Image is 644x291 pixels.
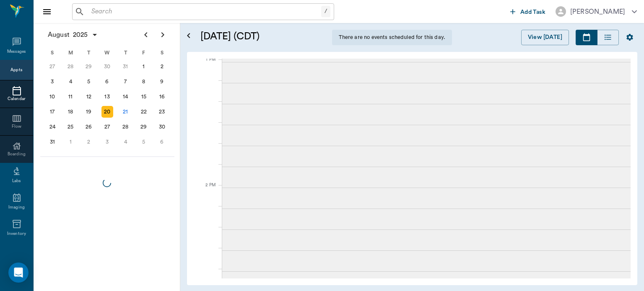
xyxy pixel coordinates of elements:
[83,91,95,103] div: Tuesday, August 12, 2025
[65,76,76,88] div: Monday, August 4, 2025
[65,136,76,148] div: Monday, September 1, 2025
[194,181,216,202] div: 2 PM
[156,61,168,72] div: Saturday, August 2, 2025
[154,26,171,43] button: Next page
[119,121,131,133] div: Thursday, August 28, 2025
[119,91,131,103] div: Thursday, August 14, 2025
[71,29,90,41] span: 2025
[98,46,117,59] div: W
[507,4,549,19] button: Add Task
[10,67,22,73] div: Appts
[138,121,150,133] div: Friday, August 29, 2025
[47,61,58,72] div: Sunday, July 27, 2025
[46,29,71,41] span: August
[8,263,29,283] div: Open Intercom Messenger
[44,26,102,43] button: August2025
[119,61,131,72] div: Thursday, July 31, 2025
[156,106,168,118] div: Saturday, August 23, 2025
[332,30,452,45] div: There are no events scheduled for this day.
[119,76,131,88] div: Thursday, August 7, 2025
[101,121,113,133] div: Wednesday, August 27, 2025
[83,106,95,118] div: Tuesday, August 19, 2025
[83,136,95,148] div: Tuesday, September 2, 2025
[83,61,95,72] div: Tuesday, July 29, 2025
[153,46,171,59] div: S
[101,76,113,88] div: Wednesday, August 6, 2025
[570,7,625,17] div: [PERSON_NAME]
[156,136,168,148] div: Saturday, September 6, 2025
[200,30,325,43] h5: [DATE] (CDT)
[47,76,58,88] div: Sunday, August 3, 2025
[194,55,216,76] div: 1 PM
[101,136,113,148] div: Wednesday, September 3, 2025
[184,20,194,52] button: Open calendar
[47,136,58,148] div: Sunday, August 31, 2025
[549,4,644,19] button: [PERSON_NAME]
[101,106,113,118] div: Wednesday, August 20, 2025
[12,178,21,184] div: Labs
[80,46,98,59] div: T
[119,136,131,148] div: Thursday, September 4, 2025
[138,26,154,43] button: Previous page
[138,106,150,118] div: Friday, August 22, 2025
[135,46,153,59] div: F
[321,6,330,17] div: /
[8,204,25,211] div: Imaging
[65,61,76,72] div: Monday, July 28, 2025
[101,61,113,72] div: Wednesday, July 30, 2025
[47,106,58,118] div: Sunday, August 17, 2025
[521,30,569,45] button: View [DATE]
[116,46,135,59] div: T
[83,121,95,133] div: Tuesday, August 26, 2025
[101,91,113,103] div: Wednesday, August 13, 2025
[65,91,76,103] div: Monday, August 11, 2025
[156,76,168,88] div: Saturday, August 9, 2025
[83,76,95,88] div: Tuesday, August 5, 2025
[138,91,150,103] div: Friday, August 15, 2025
[43,46,62,59] div: S
[39,3,55,20] button: Close drawer
[7,231,26,237] div: Inventory
[119,106,131,118] div: Today, Thursday, August 21, 2025
[47,91,58,103] div: Sunday, August 10, 2025
[65,106,76,118] div: Monday, August 18, 2025
[156,91,168,103] div: Saturday, August 16, 2025
[7,49,26,55] div: Messages
[156,121,168,133] div: Saturday, August 30, 2025
[62,46,80,59] div: M
[88,6,321,18] input: Search
[47,121,58,133] div: Sunday, August 24, 2025
[65,121,76,133] div: Monday, August 25, 2025
[138,136,150,148] div: Friday, September 5, 2025
[138,61,150,72] div: Friday, August 1, 2025
[138,76,150,88] div: Friday, August 8, 2025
